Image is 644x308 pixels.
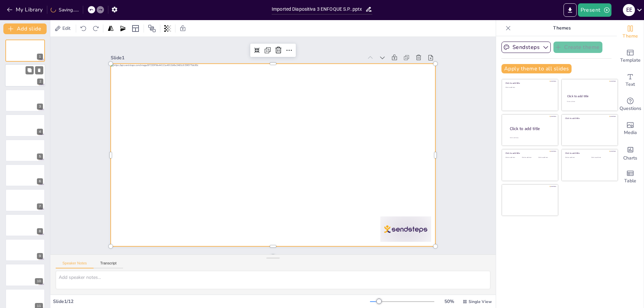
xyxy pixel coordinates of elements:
[514,20,610,36] p: Themes
[617,165,644,189] div: Add a table
[617,93,644,117] div: Get real-time input from your audience
[5,114,45,136] div: 4
[538,157,553,159] div: Click to add text
[565,157,586,159] div: Click to add text
[624,129,637,136] span: Media
[620,105,641,112] span: Questions
[148,24,156,33] span: Position
[505,82,553,84] div: Click to add title
[553,42,602,53] button: Create theme
[61,25,72,32] span: Edit
[441,298,457,305] div: 50 %
[51,7,79,13] div: Saving......
[111,55,363,61] div: Slide 1
[5,64,45,87] div: 2
[37,228,43,234] div: 8
[37,153,43,160] div: 5
[505,152,553,155] div: Click to add title
[620,57,641,64] span: Template
[35,66,43,74] button: Delete Slide
[505,87,553,88] div: Click to add text
[5,214,45,236] div: 8
[617,44,644,68] div: Add ready made slides
[37,203,43,209] div: 7
[623,33,638,40] span: Theme
[94,261,123,268] button: Transcript
[37,104,43,110] div: 3
[37,253,43,259] div: 9
[272,4,365,14] input: Insert title
[624,177,636,185] span: Table
[617,20,644,44] div: Change the overall theme
[623,3,635,17] button: E E
[35,278,43,284] div: 10
[5,189,45,211] div: 7
[130,23,141,34] div: Layout
[5,164,45,186] div: 6
[5,239,45,261] div: 9
[563,3,577,17] button: Export to PowerPoint
[501,42,551,53] button: Sendsteps
[469,299,492,304] span: Single View
[505,157,521,159] div: Click to add text
[5,139,45,162] div: 5
[56,261,94,268] button: Speaker Notes
[578,3,611,17] button: Present
[591,157,612,159] div: Click to add text
[37,129,43,135] div: 4
[510,126,553,131] div: Click to add title
[567,94,612,98] div: Click to add title
[37,79,43,85] div: 2
[53,298,370,305] div: Slide 1 / 12
[617,117,644,141] div: Add images, graphics, shapes or video
[617,141,644,165] div: Add charts and graphs
[5,40,45,62] div: 1
[501,64,572,73] button: Apply theme to all slides
[3,23,47,34] button: Add slide
[626,81,635,88] span: Text
[623,155,637,162] span: Charts
[567,101,611,103] div: Click to add text
[5,264,45,286] div: 10
[5,89,45,112] div: 3
[25,66,34,74] button: Duplicate Slide
[510,137,552,138] div: Click to add body
[565,152,613,155] div: Click to add title
[37,178,43,184] div: 6
[623,4,635,16] div: E E
[37,54,43,60] div: 1
[5,4,46,15] button: My Library
[617,68,644,93] div: Add text boxes
[565,117,613,120] div: Click to add title
[522,157,537,159] div: Click to add text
